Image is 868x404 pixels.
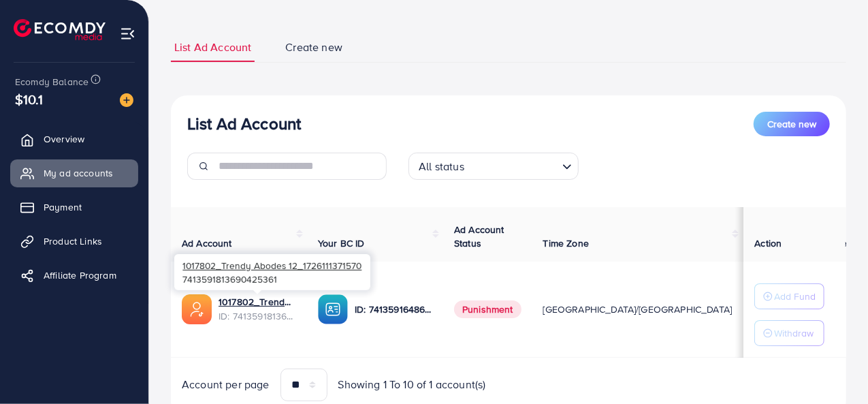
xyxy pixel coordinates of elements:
[755,236,782,250] span: Action
[355,301,432,317] p: ID: 7413591648623575041
[182,294,212,324] img: ic-ads-acc.e4c84228.svg
[454,223,504,250] span: Ad Account Status
[285,40,342,55] span: Create new
[10,262,138,289] a: Affiliate Program
[120,93,133,107] img: image
[182,236,232,250] span: Ad Account
[219,309,296,323] span: ID: 7413591813690425361
[44,166,113,180] span: My ad accounts
[10,125,138,153] a: Overview
[44,200,82,214] span: Payment
[174,254,370,290] div: 7413591813690425361
[15,75,89,89] span: Ecomdy Balance
[754,112,830,136] button: Create new
[454,300,521,318] span: Punishment
[318,236,365,250] span: Your BC ID
[338,377,486,392] span: Showing 1 To 10 of 1 account(s)
[416,157,467,176] span: All status
[775,325,814,341] p: Withdraw
[44,132,84,146] span: Overview
[755,320,825,346] button: Withdraw
[755,283,825,309] button: Add Fund
[182,259,361,272] span: 1017802_Trendy Abodes 12_1726111371570
[10,228,138,255] a: Product Links
[14,19,106,40] img: logo
[543,236,589,250] span: Time Zone
[44,268,116,282] span: Affiliate Program
[468,154,557,176] input: Search for option
[767,117,816,131] span: Create new
[44,234,102,248] span: Product Links
[15,89,43,109] span: $10.1
[182,377,270,392] span: Account per page
[10,193,138,221] a: Payment
[543,302,733,316] span: [GEOGRAPHIC_DATA]/[GEOGRAPHIC_DATA]
[318,294,348,324] img: ic-ba-acc.ded83a64.svg
[219,295,296,309] a: 1017802_Trendy Abodes 12_1726111371570
[10,159,138,187] a: My ad accounts
[810,343,858,394] iframe: Chat
[120,26,135,42] img: menu
[187,114,301,134] h3: List Ad Account
[775,288,816,305] p: Add Fund
[408,153,579,180] div: Search for option
[174,40,251,55] span: List Ad Account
